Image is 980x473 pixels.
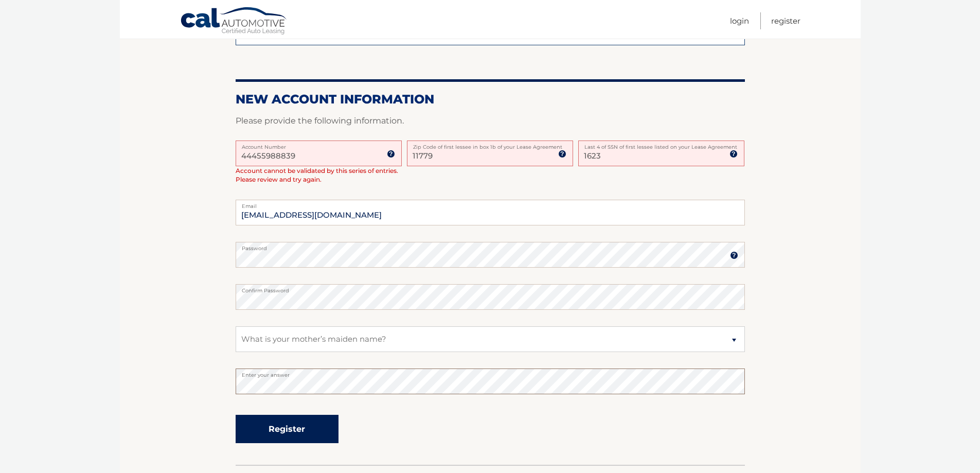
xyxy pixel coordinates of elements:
[407,141,573,166] input: Zip Code
[236,92,745,107] h2: New Account Information
[236,284,745,292] label: Confirm Password
[558,150,566,158] img: tooltip.svg
[236,369,745,377] label: Enter your answer
[578,141,744,166] input: SSN or EIN (last 4 digits only)
[729,150,738,158] img: tooltip.svg
[387,150,395,158] img: tooltip.svg
[771,12,800,29] a: Register
[236,200,745,208] label: Email
[236,141,402,166] input: Account Number
[730,12,749,29] a: Login
[236,141,402,149] label: Account Number
[236,415,338,443] button: Register
[236,242,745,250] label: Password
[180,7,288,37] a: Cal Automotive
[236,114,745,128] p: Please provide the following information.
[730,251,738,259] img: tooltip.svg
[578,141,744,149] label: Last 4 of SSN of first lessee listed on your Lease Agreement
[236,167,398,183] span: Account cannot be validated by this series of entries. Please review and try again.
[407,141,573,149] label: Zip Code of first lessee in box 1b of your Lease Agreement
[236,200,745,225] input: Email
